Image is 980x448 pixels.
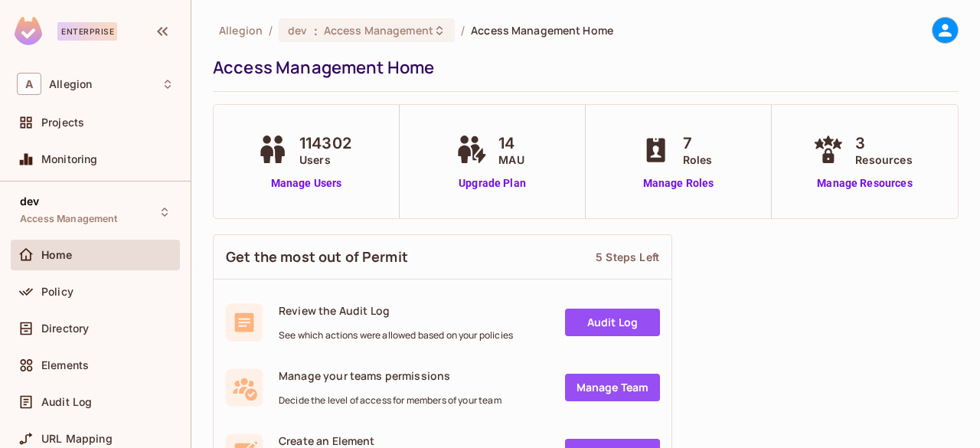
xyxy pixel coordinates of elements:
[471,23,613,38] span: Access Management Home
[809,175,920,191] a: Manage Resources
[15,17,42,45] img: SReyMgAAAABJRU5ErkJggg==
[41,396,92,408] span: Audit Log
[565,374,660,401] a: Manage Team
[41,322,89,335] span: Directory
[279,303,513,318] span: Review the Audit Log
[279,329,513,342] span: See which actions were allowed based on your policies
[565,309,660,336] a: Audit Log
[596,250,659,264] div: 5 Steps Left
[219,23,263,38] span: the active workspace
[41,359,89,371] span: Elements
[41,249,73,261] span: Home
[324,23,433,38] span: Access Management
[498,132,524,155] span: 14
[683,132,713,155] span: 7
[269,23,273,38] li: /
[20,195,39,208] span: dev
[279,394,501,407] span: Decide the level of access for members of your team
[226,247,408,267] span: Get the most out of Permit
[461,23,465,38] li: /
[41,153,98,165] span: Monitoring
[855,152,912,168] span: Resources
[855,132,912,155] span: 3
[57,22,117,41] div: Enterprise
[313,25,318,37] span: :
[17,73,41,95] span: A
[637,175,720,191] a: Manage Roles
[20,213,118,225] span: Access Management
[41,433,113,445] span: URL Mapping
[498,152,524,168] span: MAU
[299,132,351,155] span: 114302
[253,175,359,191] a: Manage Users
[299,152,351,168] span: Users
[279,433,521,448] span: Create an Element
[213,56,951,79] div: Access Management Home
[41,286,73,298] span: Policy
[41,116,84,129] span: Projects
[683,152,713,168] span: Roles
[288,23,307,38] span: dev
[49,78,92,90] span: Workspace: Allegion
[452,175,531,191] a: Upgrade Plan
[279,368,501,383] span: Manage your teams permissions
